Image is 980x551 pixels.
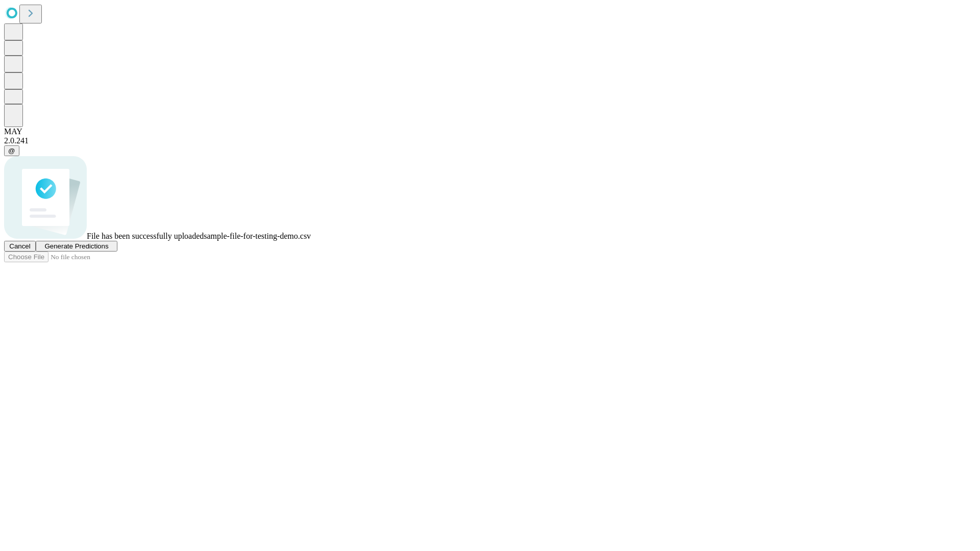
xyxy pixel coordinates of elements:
span: sample-file-for-testing-demo.csv [204,232,311,240]
div: MAY [4,127,976,136]
span: @ [8,147,15,155]
span: File has been successfully uploaded [87,232,204,240]
button: @ [4,145,19,156]
button: Generate Predictions [36,241,117,252]
span: Cancel [9,242,31,250]
span: Generate Predictions [44,242,108,250]
button: Cancel [4,241,36,252]
div: 2.0.241 [4,136,976,145]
